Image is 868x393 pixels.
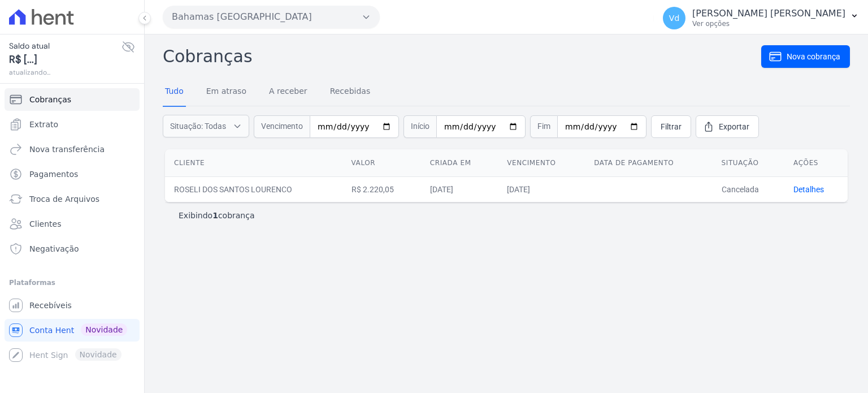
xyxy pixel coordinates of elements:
[170,120,226,132] span: Situação: Todas
[793,185,824,194] a: Detalhes
[163,115,249,137] button: Situação: Todas
[421,149,498,177] th: Criada em
[165,149,342,177] th: Cliente
[5,319,140,342] a: Conta Hent Novidade
[5,188,140,210] a: Troca de Arquivos
[328,77,373,107] a: Recebidas
[696,115,759,138] a: Exportar
[5,237,140,260] a: Negativação
[29,193,99,205] span: Troca de Arquivos
[29,243,79,254] span: Negativação
[498,149,585,177] th: Vencimento
[9,88,135,366] nav: Sidebar
[29,144,105,155] span: Nova transferência
[163,6,380,28] button: Bahamas [GEOGRAPHIC_DATA]
[713,176,785,202] td: Cancelada
[163,77,186,107] a: Tudo
[498,176,585,202] td: [DATE]
[342,149,421,177] th: Valor
[29,218,61,230] span: Clientes
[212,211,218,220] b: 1
[9,52,121,67] span: R$ [...]
[165,176,342,202] td: ROSELI DOS SANTOS LOURENCO
[713,149,785,177] th: Situação
[163,44,761,69] h2: Cobranças
[669,14,679,22] span: Vd
[254,115,310,138] span: Vencimento
[29,325,74,336] span: Conta Hent
[29,169,78,180] span: Pagamentos
[9,67,121,77] span: atualizando...
[29,119,58,130] span: Extrato
[204,77,249,107] a: Em atraso
[585,149,712,177] th: Data de pagamento
[5,88,140,111] a: Cobranças
[267,77,310,107] a: A receber
[5,138,140,161] a: Nova transferência
[692,19,845,28] p: Ver opções
[692,8,845,19] p: [PERSON_NAME] [PERSON_NAME]
[179,210,255,221] p: Exibindo cobrança
[9,276,135,290] div: Plataformas
[5,213,140,235] a: Clientes
[81,323,127,336] span: Novidade
[651,115,691,138] a: Filtrar
[787,51,840,62] span: Nova cobrança
[761,45,850,68] a: Nova cobrança
[530,115,557,138] span: Fim
[661,121,682,132] span: Filtrar
[342,176,421,202] td: R$ 2.220,05
[5,163,140,185] a: Pagamentos
[403,115,436,138] span: Início
[9,40,121,52] span: Saldo atual
[421,176,498,202] td: [DATE]
[29,300,72,311] span: Recebíveis
[5,294,140,317] a: Recebíveis
[5,113,140,136] a: Extrato
[784,149,848,177] th: Ações
[29,94,71,105] span: Cobranças
[654,2,868,34] button: Vd [PERSON_NAME] [PERSON_NAME] Ver opções
[719,121,749,132] span: Exportar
